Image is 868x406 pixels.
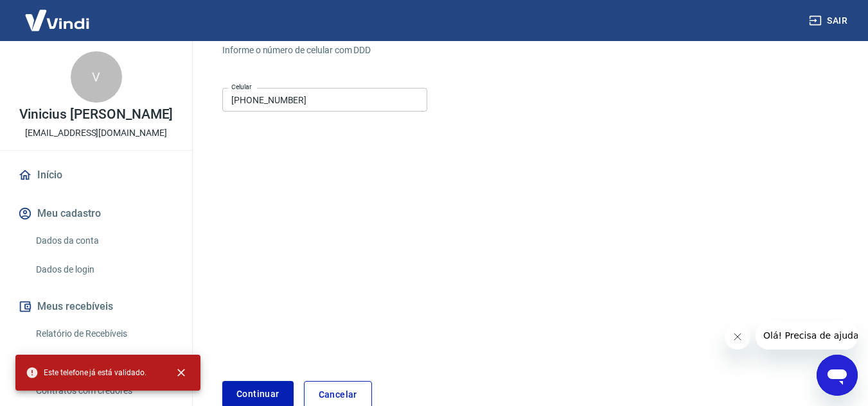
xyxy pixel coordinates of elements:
[231,82,252,92] label: Celular
[167,359,195,387] button: close
[19,108,173,121] p: Vinicius [PERSON_NAME]
[31,321,177,347] a: Relatório de Recebíveis
[15,199,177,228] button: Meu cadastro
[756,321,858,350] iframe: Mensagem da empresa
[8,9,108,19] span: Olá! Precisa de ajuda?
[26,366,146,379] span: Este telefone já está validado.
[25,126,167,140] p: [EMAIL_ADDRESS][DOMAIN_NAME]
[31,378,177,404] a: Contratos com credores
[817,355,858,396] iframe: Botão para abrir a janela de mensagens
[71,51,122,103] div: V
[15,292,177,321] button: Meus recebíveis
[31,257,177,283] a: Dados de login
[15,161,177,189] a: Início
[806,9,853,33] button: Sair
[15,1,99,40] img: Vindi
[222,44,837,57] h6: Informe o número de celular com DDD
[725,324,750,350] iframe: Fechar mensagem
[31,228,177,254] a: Dados da conta
[31,350,177,376] a: Recebíveis Futuros Online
